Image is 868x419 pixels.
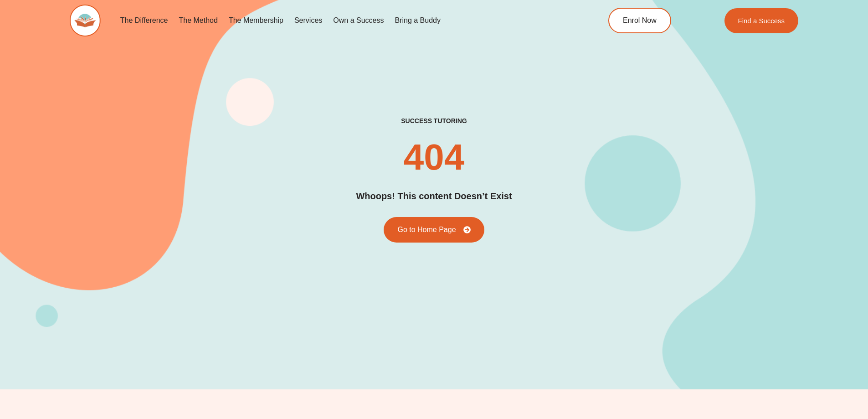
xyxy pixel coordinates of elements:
h2: Whoops! This content Doesn’t Exist [356,189,512,203]
a: The Method [173,10,223,31]
a: Services [289,10,328,31]
a: Enrol Now [608,8,671,33]
span: Go to Home Page [397,226,456,233]
h2: 404 [404,139,464,176]
span: Find a Success [738,17,785,24]
a: Go to Home Page [384,217,484,243]
h2: success tutoring [401,117,467,125]
a: Own a Success [328,10,389,31]
a: The Membership [223,10,289,31]
a: Find a Success [724,8,799,33]
a: Bring a Buddy [389,10,446,31]
span: Enrol Now [623,17,657,24]
a: The Difference [115,10,174,31]
nav: Menu [115,10,567,31]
